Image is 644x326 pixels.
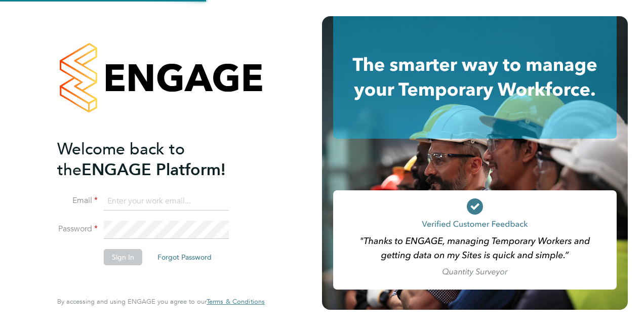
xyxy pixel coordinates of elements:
[57,195,98,206] label: Email
[57,297,265,306] span: By accessing and using ENGAGE you agree to our
[57,224,98,234] label: Password
[207,297,265,306] span: Terms & Conditions
[207,298,265,306] a: Terms & Conditions
[104,192,229,211] input: Enter your work email...
[104,249,142,265] button: Sign In
[149,249,220,265] button: Forgot Password
[57,139,185,180] span: Welcome back to the
[57,139,255,180] h2: ENGAGE Platform!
